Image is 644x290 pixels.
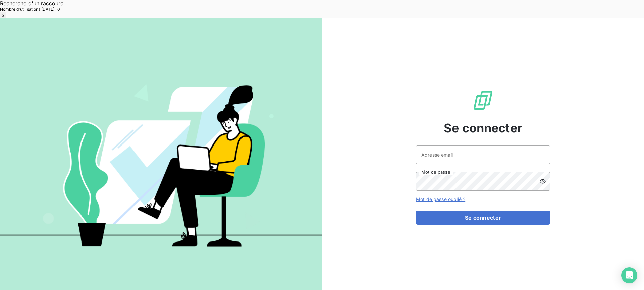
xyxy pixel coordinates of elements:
input: placeholder [416,145,550,164]
img: Logo LeanPay [472,90,494,111]
a: Mot de passe oublié ? [416,196,465,202]
span: Se connecter [444,119,522,137]
button: Se connecter [416,211,550,225]
div: Open Intercom Messenger [621,267,637,283]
